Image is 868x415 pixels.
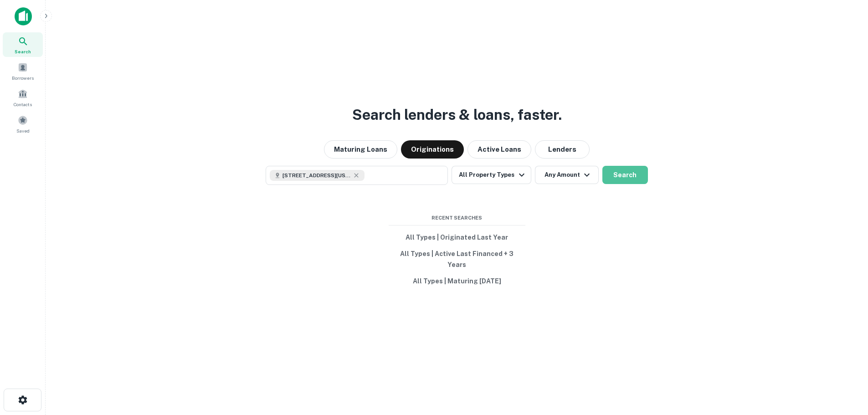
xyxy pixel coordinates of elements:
iframe: Chat Widget [822,342,868,386]
button: All Types | Active Last Financed + 3 Years [389,246,525,273]
button: Any Amount [535,166,599,184]
a: Contacts [3,85,43,110]
img: capitalize-icon.png [15,7,32,26]
button: Maturing Loans [324,140,397,159]
button: All Types | Originated Last Year [389,229,525,246]
span: [STREET_ADDRESS][US_STATE] [282,171,351,179]
span: Recent Searches [389,214,525,222]
span: Search [15,48,31,55]
a: Search [3,32,43,57]
button: All Types | Maturing [DATE] [389,273,525,289]
button: Originations [401,140,464,159]
span: Borrowers [12,74,34,82]
h3: Search lenders & loans, faster. [352,104,562,126]
button: All Property Types [452,166,531,184]
button: Active Loans [467,140,531,159]
button: [STREET_ADDRESS][US_STATE] [266,166,448,185]
span: Contacts [14,101,32,108]
span: Saved [16,127,30,134]
button: Lenders [535,140,590,159]
a: Saved [3,112,43,136]
button: Search [602,166,648,184]
a: Borrowers [3,59,43,83]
